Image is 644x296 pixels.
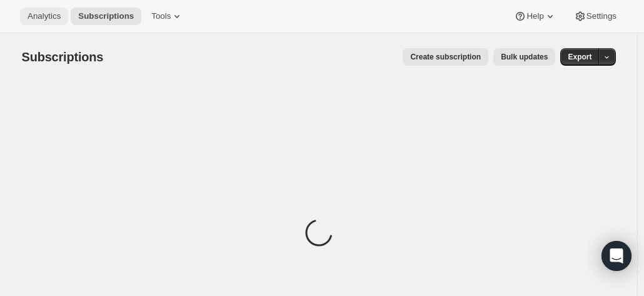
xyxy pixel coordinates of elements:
[410,52,481,62] span: Create subscription
[151,11,171,21] span: Tools
[586,11,616,21] span: Settings
[568,52,591,62] span: Export
[403,48,488,66] button: Create subscription
[526,11,543,21] span: Help
[78,11,134,21] span: Subscriptions
[601,241,631,271] div: Open Intercom Messenger
[144,8,191,25] button: Tools
[560,48,599,66] button: Export
[501,52,548,62] span: Bulk updates
[28,11,61,21] span: Analytics
[71,8,141,25] button: Subscriptions
[566,8,624,25] button: Settings
[506,8,563,25] button: Help
[20,8,68,25] button: Analytics
[493,48,555,66] button: Bulk updates
[22,50,104,64] span: Subscriptions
